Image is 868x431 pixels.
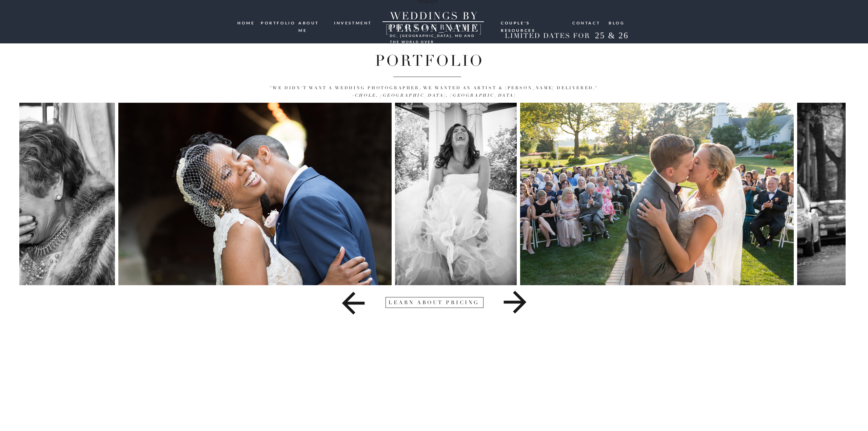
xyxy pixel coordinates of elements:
[352,93,516,98] i: -Chole, [GEOGRAPHIC_DATA], [GEOGRAPHIC_DATA]
[572,19,601,26] a: Contact
[501,19,566,25] a: Couple's resources
[298,19,329,26] a: ABOUT ME
[334,19,373,26] a: investment
[502,32,592,40] h2: LIMITED DATES FOR
[49,84,819,99] p: "We didn't want a wedding photographer, we wanted an artist & [PERSON_NAME] delivered."
[261,19,293,26] a: portfolio
[237,19,256,26] a: HOME
[76,52,782,68] h1: Portfolio
[390,33,477,38] h3: DC, [GEOGRAPHIC_DATA], md and the world over
[372,10,496,22] a: WEDDINGS BY [PERSON_NAME]
[590,31,634,43] h2: 25 & 26
[609,19,625,26] a: blog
